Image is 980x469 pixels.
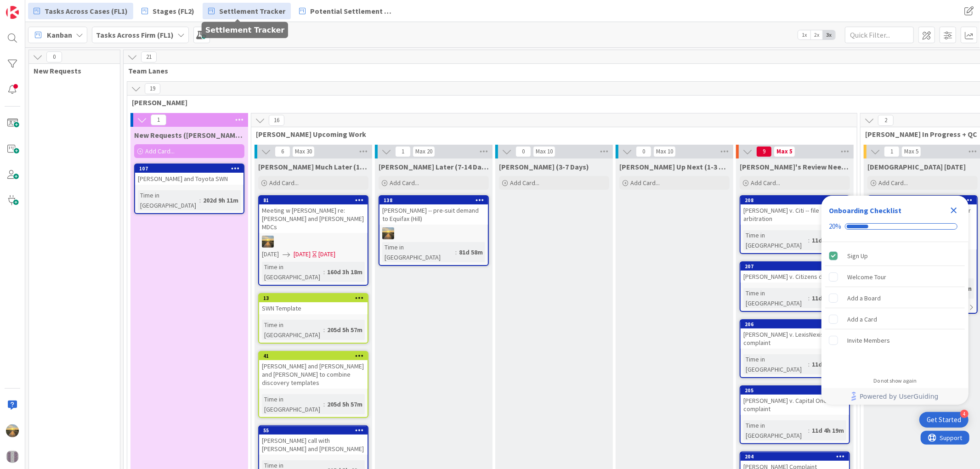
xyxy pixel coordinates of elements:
div: 81 [259,196,368,204]
span: 3x [823,30,835,40]
div: 202d 9h 11m [201,195,241,205]
div: Get Started [927,415,961,424]
a: 207[PERSON_NAME] v. Citizens discoveryTime in [GEOGRAPHIC_DATA]:11d 4h 19m [740,261,850,312]
div: Welcome Tour is incomplete. [825,267,965,287]
span: Adam Today [867,162,966,171]
div: Time in [GEOGRAPHIC_DATA] [743,230,808,250]
span: Adam Later (7-14 Days) [379,162,489,171]
div: Time in [GEOGRAPHIC_DATA] [262,394,323,414]
div: 205d 5h 57m [325,325,365,335]
a: Settlement Tracker [203,3,291,19]
div: 81d 58m [457,247,485,257]
span: Add Card... [751,179,780,187]
div: 107 [135,164,244,173]
div: 81Meeting w [PERSON_NAME] re: [PERSON_NAME] and [PERSON_NAME] MDCs [259,196,368,233]
span: : [323,267,325,277]
div: 107[PERSON_NAME] and Toyota SWN [135,164,244,185]
div: 204 [741,452,849,461]
div: Open Get Started checklist, remaining modules: 4 [919,412,969,428]
div: Checklist progress: 20% [829,222,961,231]
div: 41 [259,352,368,360]
span: Adam's Review Needed (Urgent / Quick) [740,162,850,171]
div: 206 [741,320,849,328]
a: 107[PERSON_NAME] and Toyota SWNTime in [GEOGRAPHIC_DATA]:202d 9h 11m [134,164,244,214]
span: New Requests (Adam Inbox) [134,130,244,140]
span: Adam Upcoming Work [256,130,845,139]
div: Invite Members is incomplete. [825,330,965,350]
div: Sign Up [847,250,868,261]
div: Add a Board is incomplete. [825,288,965,308]
div: 13 [263,295,368,301]
span: Add Card... [390,179,419,187]
div: Max 10 [536,149,553,154]
input: Quick Filter... [845,27,914,43]
span: : [808,359,810,369]
span: Add Card... [269,179,299,187]
div: [PERSON_NAME] call with [PERSON_NAME] and [PERSON_NAME] [259,435,368,455]
span: Add Card... [145,147,175,155]
span: Stages (FL2) [153,6,194,17]
div: [PERSON_NAME] v. LexisNexis complaint [741,328,849,349]
div: 205d 5h 57m [325,399,365,409]
div: Time in [GEOGRAPHIC_DATA] [382,242,455,262]
div: [PERSON_NAME] v. Citizens discovery [741,271,849,283]
span: 1 [151,114,166,125]
span: Support [19,1,42,12]
div: Max 10 [656,149,673,154]
b: Tasks Across Firm (FL1) [96,30,174,40]
span: [DATE] [262,249,279,259]
div: Add a Board [847,293,881,304]
div: [PERSON_NAME] -- pre-suit demand to Equifax (Hill) [380,204,488,225]
span: : [455,247,457,257]
div: 13SWN Template [259,294,368,314]
div: [PERSON_NAME] and [PERSON_NAME] and [PERSON_NAME] to combine discovery templates [259,360,368,389]
div: Add a Card is incomplete. [825,309,965,329]
div: 55[PERSON_NAME] call with [PERSON_NAME] and [PERSON_NAME] [259,426,368,455]
a: 13SWN TemplateTime in [GEOGRAPHIC_DATA]:205d 5h 57m [258,293,368,344]
div: Max 20 [415,149,432,154]
div: Onboarding Checklist [829,205,901,216]
div: 205[PERSON_NAME] v. Capital One complaint [741,386,849,415]
div: Time in [GEOGRAPHIC_DATA] [743,354,808,374]
div: 11d 4h 19m [810,359,846,369]
div: 208 [745,197,849,203]
div: SWN Template [259,302,368,314]
span: Add Card... [630,179,660,187]
div: [PERSON_NAME] and Toyota SWN [135,173,244,185]
div: 138 [380,196,488,204]
div: Time in [GEOGRAPHIC_DATA] [743,288,808,308]
div: Time in [GEOGRAPHIC_DATA] [743,420,808,441]
div: 55 [263,427,368,434]
span: : [323,399,325,409]
span: Adam Soon (3-7 Days) [499,162,589,171]
span: 6 [275,146,290,157]
div: [DATE] [318,249,335,259]
span: New Requests [34,66,108,75]
a: 208[PERSON_NAME] v. Citi -- file arbitrationTime in [GEOGRAPHIC_DATA]:11d 4h 18m [740,195,850,254]
div: [PERSON_NAME] v. Citi -- file arbitration [741,204,849,225]
div: 208 [741,196,849,204]
div: 206 [745,321,849,328]
span: Adam Up Next (1-3 Days) [619,162,730,171]
span: : [199,195,201,205]
span: Powered by UserGuiding [860,391,939,402]
div: Footer [821,388,969,405]
div: Checklist items [821,242,969,371]
img: avatar [6,450,19,463]
a: Stages (FL2) [136,3,200,19]
span: 1 [884,146,900,157]
span: 0 [515,146,531,157]
div: Checklist Container [821,196,969,405]
div: 204 [745,453,849,460]
div: [PERSON_NAME] v. Capital One complaint [741,395,849,415]
div: Time in [GEOGRAPHIC_DATA] [138,190,199,210]
div: 41 [263,353,368,359]
a: Potential Settlement (Discussions) [294,3,399,19]
a: 200Post Response letters reviewed for accuracy and completeness (Attorney Review) [PERSON_NAME] T... [867,195,978,314]
div: 208[PERSON_NAME] v. Citi -- file arbitration [741,196,849,225]
div: AS [259,236,368,248]
div: 138[PERSON_NAME] -- pre-suit demand to Equifax (Hill) [380,196,488,225]
span: 21 [141,51,157,62]
span: [DATE] [294,249,311,259]
div: 13 [259,294,368,302]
